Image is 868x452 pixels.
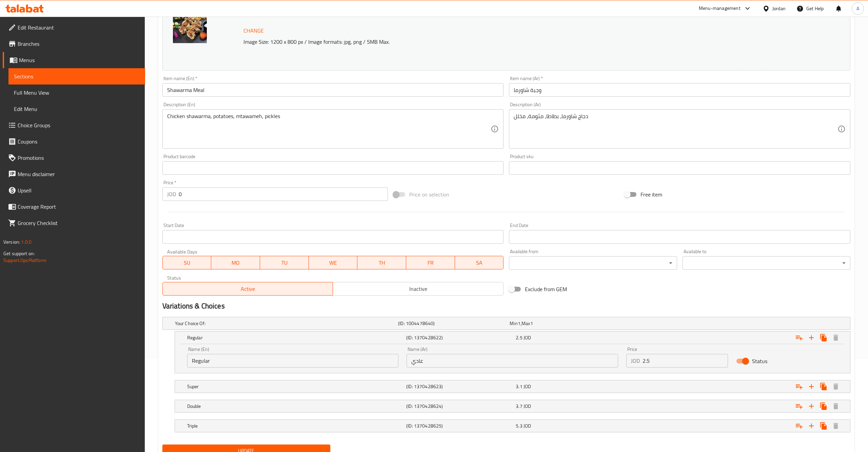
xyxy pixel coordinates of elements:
p: Image Size: 1200 x 800 px / Image formats: jpg, png / 5MB Max. [241,38,741,46]
span: Coupons [18,137,140,146]
a: Full Menu View [8,84,145,101]
span: Free item [640,190,662,199]
input: Please enter product barcode [162,161,504,175]
button: MO [211,256,260,269]
span: 5.3 [516,421,522,430]
button: Clone new choice [817,380,830,393]
button: Inactive [333,282,504,296]
p: JOD [167,190,176,198]
span: Full Menu View [14,89,140,97]
textarea: Chicken shawarma, potatoes, mtawameh, pickles [167,113,491,145]
span: Version: [3,238,20,246]
a: Menu disclaimer [3,166,145,182]
button: Add choice group [793,400,805,412]
div: ​ [683,256,850,270]
a: Sections [8,68,145,84]
button: Delete Super [830,380,842,393]
a: Upsell [3,182,145,199]
span: A [856,5,859,12]
span: Exclude from GEM [525,285,567,293]
span: Sections [14,72,140,80]
span: Menus [19,56,140,64]
div: Menu-management [699,4,741,13]
button: Add choice group [793,380,805,393]
span: JOD [524,333,531,342]
span: TU [263,258,306,268]
button: Clone new choice [817,420,830,432]
span: 1.0.0 [21,238,32,246]
h2: Variations & Choices [162,301,850,311]
span: TH [360,258,403,268]
span: Active [165,284,331,294]
span: FR [409,258,452,268]
span: Upsell [18,186,140,194]
span: Grocery Checklist [18,219,140,227]
button: SA [455,256,504,269]
span: WE [312,258,355,268]
h5: Triple [187,422,403,429]
h5: (ID: 1370428625) [406,422,513,429]
span: Choice Groups [18,121,140,129]
input: Please enter price [179,187,388,201]
span: Menu disclaimer [18,170,140,178]
input: Enter name Ar [509,83,850,97]
a: Promotions [3,150,145,166]
span: JOD [524,382,531,391]
input: Enter name En [187,354,399,368]
button: Clone new choice [817,332,830,344]
span: JOD [524,402,531,411]
h5: (ID: 1004478640) [398,320,507,327]
a: Support.OpsPlatform [3,256,46,265]
span: SU [165,258,209,268]
span: Min [510,319,517,328]
button: TH [357,256,406,269]
span: Max [521,319,530,328]
span: 3.1 [516,382,522,391]
span: SA [458,258,501,268]
button: Clone new choice [817,400,830,412]
a: Grocery Checklist [3,215,145,231]
div: Expand [163,317,850,329]
span: MO [214,258,257,268]
input: Enter name En [162,83,504,97]
a: Branches [3,36,145,52]
button: WE [309,256,358,269]
span: JOD [524,421,531,430]
p: JOD [631,357,640,365]
div: Expand [175,400,850,412]
span: 1 [530,319,533,328]
a: Choice Groups [3,117,145,133]
input: Please enter price [643,354,728,368]
textarea: دجاج شاورما، بطاطا، مثومة، مخلل [514,113,837,145]
button: Add new choice [805,400,817,412]
input: Enter name Ar [407,354,618,368]
h5: Double [187,403,403,410]
div: , [510,320,618,327]
span: Edit Menu [14,105,140,113]
div: Jordan [772,5,786,12]
button: Change [241,24,267,38]
button: Delete Regular [830,332,842,344]
button: Delete Double [830,400,842,412]
span: Promotions [18,154,140,162]
a: Coupons [3,133,145,150]
span: Coverage Report [18,203,140,211]
input: Please enter product sku [509,161,850,175]
div: ​ [509,256,677,270]
button: Add new choice [805,380,817,393]
span: 3.7 [516,402,522,411]
span: Branches [18,40,140,48]
span: Edit Restaurant [18,23,140,32]
a: Menus [3,52,145,68]
h5: (ID: 1370428624) [406,403,513,410]
span: Get support on: [3,249,35,258]
button: FR [406,256,455,269]
button: TU [260,256,309,269]
h5: Regular [187,334,403,341]
button: Delete Triple [830,420,842,432]
button: Add choice group [793,332,805,344]
div: Expand [175,420,850,432]
span: Inactive [336,284,501,294]
img: %D9%88%D8%AC%D8%A8%D8%A9_%D8%B4%D8%A7%D9%88%D8%B1%D9%85%D8%A7638803313274419810.jpg [173,9,207,43]
a: Edit Menu [8,101,145,117]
